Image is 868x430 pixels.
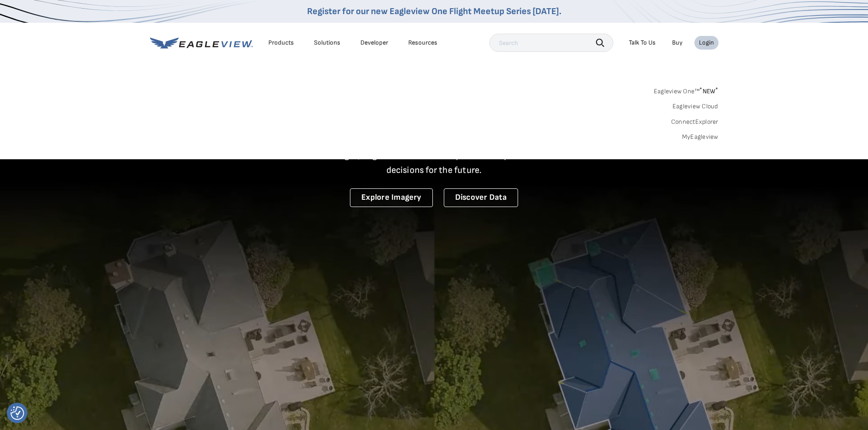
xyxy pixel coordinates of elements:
[682,133,719,141] a: MyEagleview
[350,188,433,207] a: Explore Imagery
[672,39,683,47] a: Buy
[629,39,656,47] div: Talk To Us
[268,39,294,47] div: Products
[671,118,719,126] a: ConnectExplorer
[654,85,719,95] a: Eagleview One™*NEW*
[10,406,24,420] img: Revisit consent button
[489,34,613,52] input: Search
[307,6,561,17] a: Register for our new Eagleview One Flight Meetup Series [DATE].
[408,39,437,47] div: Resources
[699,87,718,95] span: NEW
[10,406,24,420] button: Consent Preferences
[314,39,340,47] div: Solutions
[673,102,719,111] a: Eagleview Cloud
[444,188,518,207] a: Discover Data
[360,39,388,47] a: Developer
[699,39,714,47] div: Login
